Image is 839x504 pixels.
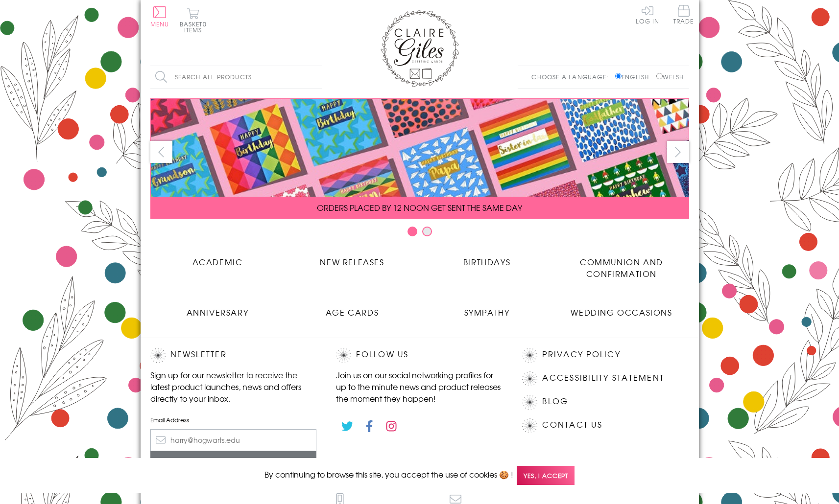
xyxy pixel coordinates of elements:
a: Academic [150,249,285,268]
a: Contact Us [542,418,602,432]
span: New Releases [320,256,384,268]
label: Email Address [150,415,317,424]
a: Age Cards [285,299,420,318]
span: Anniversary [187,306,249,318]
a: Anniversary [150,299,285,318]
a: New Releases [285,249,420,268]
button: prev [150,141,172,163]
span: 0 items [184,20,207,34]
span: Trade [673,5,694,24]
a: Privacy Policy [542,348,620,361]
img: Claire Giles Greetings Cards [381,10,459,87]
input: Search [312,66,322,88]
span: Age Cards [326,306,379,318]
span: Menu [150,20,169,28]
a: Birthdays [420,249,554,268]
a: Wedding Occasions [554,299,689,318]
span: Sympathy [464,306,510,318]
button: Basket0 items [180,8,207,33]
span: ORDERS PLACED BY 12 NOON GET SENT THE SAME DAY [317,202,522,213]
button: next [667,141,689,163]
input: harry@hogwarts.edu [150,429,317,451]
h2: Newsletter [150,348,317,363]
p: Choose a language: [531,72,613,81]
a: Log In [636,5,659,24]
span: Wedding Occasions [571,306,672,318]
span: Birthdays [463,256,510,268]
label: English [615,72,654,81]
input: Welsh [656,73,663,79]
input: Search all products [150,66,322,88]
label: Welsh [656,72,684,81]
input: Subscribe [150,451,317,473]
p: Join us on our social networking profiles for up to the minute news and product releases the mome... [336,369,503,404]
h2: Follow Us [336,348,503,363]
a: Communion and Confirmation [554,249,689,279]
p: Sign up for our newsletter to receive the latest product launches, news and offers directly to yo... [150,369,317,404]
a: Accessibility Statement [542,371,664,385]
a: Sympathy [420,299,554,318]
button: Carousel Page 2 [422,227,432,236]
a: Trade [673,5,694,26]
a: Blog [542,395,568,408]
button: Carousel Page 1 (Current Slide) [408,227,417,236]
span: Yes, I accept [517,466,575,485]
input: English [615,73,622,79]
span: Communion and Confirmation [580,256,663,279]
span: Academic [192,256,243,268]
button: Menu [150,6,169,27]
div: Carousel Pagination [150,226,689,241]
